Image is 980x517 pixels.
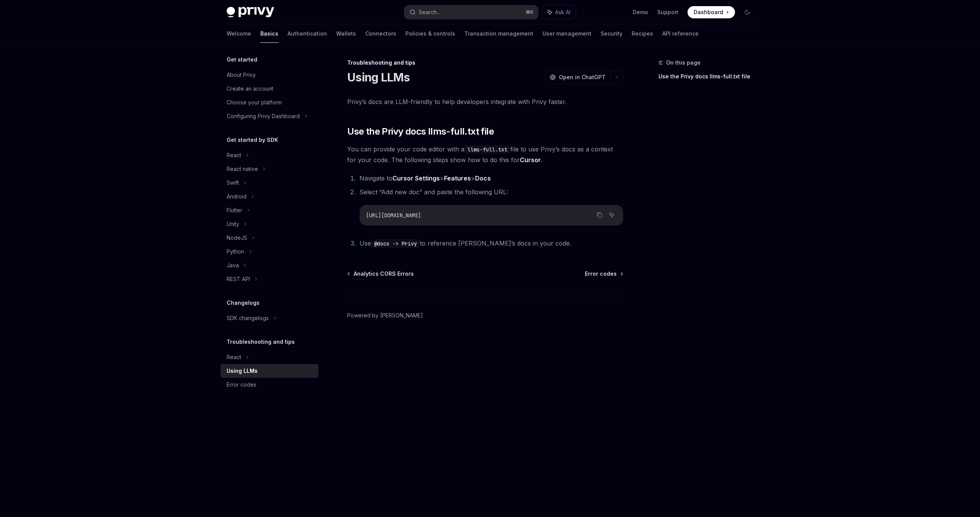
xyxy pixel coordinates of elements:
[227,112,300,121] div: Configuring Privy Dashboard
[347,125,494,138] span: Use the Privy docs llms-full.txt file
[347,312,423,319] a: Powered by [PERSON_NAME]
[694,8,723,16] span: Dashboard
[227,24,251,43] a: Welcome
[354,270,414,278] span: Analytics CORS Errors
[227,98,282,107] div: Choose your platform
[555,8,570,16] span: Ask AI
[365,24,396,43] a: Connectors
[666,58,701,67] span: On this page
[227,353,241,362] div: React
[545,71,610,84] button: Open in ChatGPT
[359,188,508,196] span: Select “Add new doc” and paste the following URL:
[227,380,256,389] div: Error codes
[526,9,534,15] span: ⌘ K
[366,212,421,219] span: [URL][DOMAIN_NAME]
[220,96,318,109] a: Choose your platform
[347,96,623,107] span: Privy’s docs are LLM-friendly to help developers integrate with Privy faster.
[347,144,623,165] span: You can provide your code editor with a file to use Privy’s docs as a context for your code. The ...
[227,247,244,256] div: Python
[419,8,440,17] div: Search...
[227,135,278,145] h5: Get started by SDK
[585,270,622,278] a: Error codes
[464,145,510,154] code: llms-full.txt
[227,314,269,323] div: SDK changelogs
[227,206,242,215] div: Flutter
[227,70,256,80] div: About Privy
[371,239,420,248] code: @docs -> Privy
[464,24,533,43] a: Transaction management
[336,24,356,43] a: Wallets
[227,233,247,242] div: NodeJS
[348,270,414,278] a: Analytics CORS Errors
[633,8,648,16] a: Demo
[260,24,278,43] a: Basics
[559,73,606,81] span: Open in ChatGPT
[688,6,735,18] a: Dashboard
[658,70,759,83] a: Use the Privy docs llms-full.txt file
[595,210,604,220] button: Copy the contents from the code block
[227,151,241,160] div: React
[657,8,678,16] a: Support
[227,7,274,18] img: dark logo
[347,70,410,84] h1: Using LLMs
[585,270,617,278] span: Error codes
[347,59,623,67] div: Troubleshooting and tips
[392,174,440,182] strong: Cursor Settings
[662,24,699,43] a: API reference
[404,5,538,19] button: Search...⌘K
[227,178,239,187] div: Swift
[227,164,258,174] div: React native
[227,219,239,229] div: Unity
[542,24,591,43] a: User management
[220,82,318,96] a: Create an account
[601,24,622,43] a: Security
[227,55,257,64] h5: Get started
[227,84,273,93] div: Create an account
[475,174,491,182] strong: Docs
[542,5,576,19] button: Ask AI
[632,24,653,43] a: Recipes
[359,239,571,247] span: Use to reference [PERSON_NAME]’s docs in your code.
[227,261,239,270] div: Java
[227,275,250,284] div: REST API
[227,192,247,201] div: Android
[287,24,327,43] a: Authentication
[220,378,318,392] a: Error codes
[520,156,541,164] a: Cursor
[220,68,318,82] a: About Privy
[359,174,491,182] span: Navigate to > >
[220,364,318,378] a: Using LLMs
[607,210,617,220] button: Ask AI
[227,337,295,346] h5: Troubleshooting and tips
[227,298,260,307] h5: Changelogs
[405,24,455,43] a: Policies & controls
[741,6,753,18] button: Toggle dark mode
[444,174,471,182] strong: Features
[227,366,258,376] div: Using LLMs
